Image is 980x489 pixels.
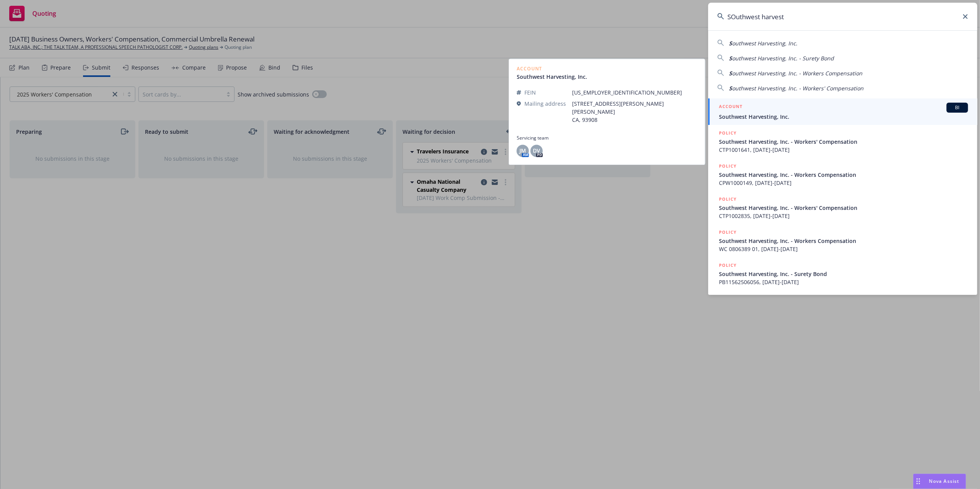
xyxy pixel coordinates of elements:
[708,3,977,30] input: Search...
[708,224,977,257] a: POLICYSouthwest Harvesting, Inc. - Workers CompensationWC 0806389 01, [DATE]-[DATE]
[719,138,968,146] span: Southwest Harvesting, Inc. - Workers' Compensation
[732,55,834,62] span: outhwest Harvesting, Inc. - Surety Bond
[929,478,960,484] span: Nova Assist
[708,98,977,125] a: ACCOUNTBISouthwest Harvesting, Inc.
[719,179,968,187] span: CPW1000149, [DATE]-[DATE]
[719,129,737,137] h5: POLICY
[950,104,965,111] span: BI
[729,40,732,47] span: S
[913,474,966,489] button: Nova Assist
[719,146,968,154] span: CTP1001641, [DATE]-[DATE]
[719,113,968,121] span: Southwest Harvesting, Inc.
[719,228,737,236] h5: POLICY
[719,195,737,203] h5: POLICY
[719,204,968,212] span: Southwest Harvesting, Inc. - Workers' Compensation
[729,55,732,62] span: S
[732,85,864,92] span: outhwest Harvesting, Inc. - Workers' Compensation
[719,270,968,278] span: Southwest Harvesting, Inc. - Surety Bond
[708,191,977,224] a: POLICYSouthwest Harvesting, Inc. - Workers' CompensationCTP1002835, [DATE]-[DATE]
[719,162,737,170] h5: POLICY
[719,237,968,245] span: Southwest Harvesting, Inc. - Workers Compensation
[719,261,737,269] h5: POLICY
[913,474,923,489] div: Drag to move
[719,171,968,179] span: Southwest Harvesting, Inc. - Workers Compensation
[708,158,977,191] a: POLICYSouthwest Harvesting, Inc. - Workers CompensationCPW1000149, [DATE]-[DATE]
[719,103,742,112] h5: ACCOUNT
[708,125,977,158] a: POLICYSouthwest Harvesting, Inc. - Workers' CompensationCTP1001641, [DATE]-[DATE]
[719,245,968,253] span: WC 0806389 01, [DATE]-[DATE]
[729,70,732,77] span: S
[719,278,968,286] span: PB11562506056, [DATE]-[DATE]
[732,70,862,77] span: outhwest Harvesting, Inc. - Workers Compensation
[732,40,797,47] span: outhwest Harvesting, Inc.
[719,212,968,220] span: CTP1002835, [DATE]-[DATE]
[729,85,732,92] span: S
[708,257,977,290] a: POLICYSouthwest Harvesting, Inc. - Surety BondPB11562506056, [DATE]-[DATE]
